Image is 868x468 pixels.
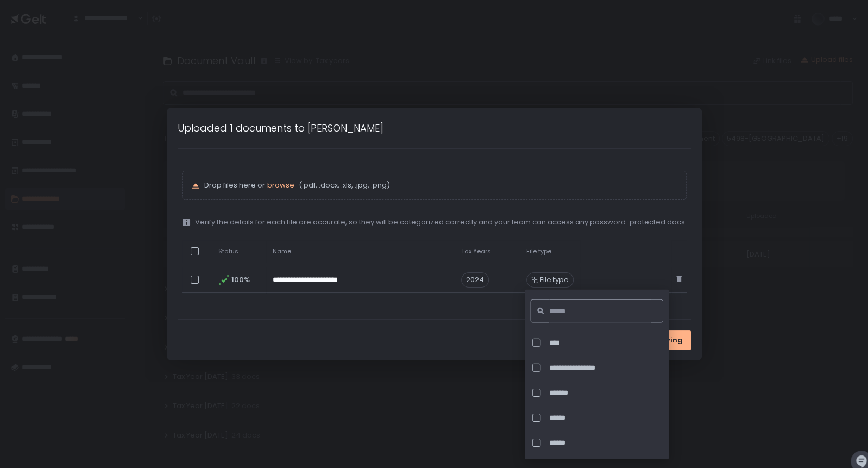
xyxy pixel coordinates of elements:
span: Tax Years [461,247,491,255]
p: Drop files here or [204,180,677,190]
span: File type [540,275,569,285]
h1: Uploaded 1 documents to [PERSON_NAME] [178,121,383,135]
span: 100% [231,275,249,285]
span: (.pdf, .docx, .xls, .jpg, .png) [297,180,390,190]
span: Status [218,247,238,255]
span: Name [273,247,291,255]
span: Verify the details for each file are accurate, so they will be categorized correctly and your tea... [195,217,687,227]
button: browse [267,180,294,190]
span: 2024 [461,272,489,288]
span: File type [526,247,551,255]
